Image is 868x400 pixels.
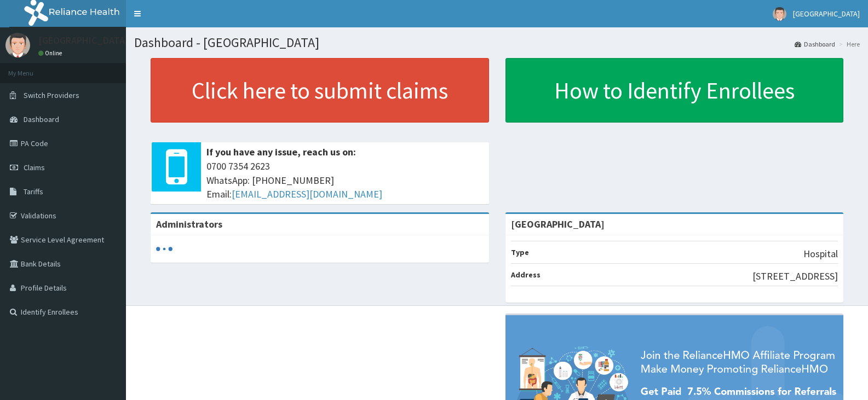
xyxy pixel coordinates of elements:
span: Tariffs [24,187,43,196]
img: User Image [773,7,786,21]
a: [EMAIL_ADDRESS][DOMAIN_NAME] [232,188,382,200]
p: [GEOGRAPHIC_DATA] [38,36,129,45]
b: Type [511,247,529,257]
a: Online [38,49,65,57]
a: Dashboard [795,39,835,49]
p: Hospital [803,247,838,261]
span: [GEOGRAPHIC_DATA] [793,9,860,19]
li: Here [836,39,860,49]
span: Dashboard [24,114,59,124]
svg: audio-loading [156,241,173,257]
img: User Image [5,33,30,57]
span: Switch Providers [24,90,79,100]
b: Administrators [156,218,222,230]
span: Claims [24,163,45,172]
span: 0700 7354 2623 WhatsApp: [PHONE_NUMBER] Email: [206,159,484,201]
b: Address [511,270,541,280]
h1: Dashboard - [GEOGRAPHIC_DATA] [134,36,860,50]
p: [STREET_ADDRESS] [752,269,838,283]
b: If you have any issue, reach us on: [206,146,356,158]
a: Click here to submit claims [151,58,489,123]
a: How to Identify Enrollees [505,58,844,123]
strong: [GEOGRAPHIC_DATA] [511,218,605,230]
